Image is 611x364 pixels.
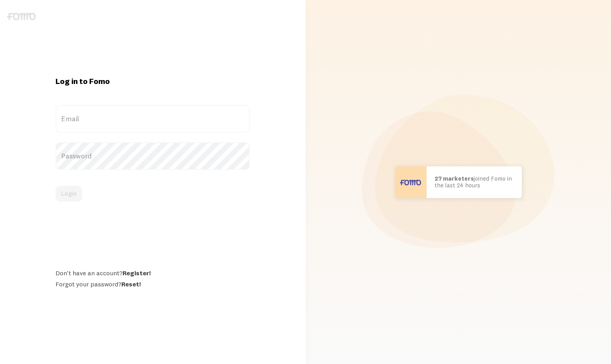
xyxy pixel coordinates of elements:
p: joined Fomo in the last 24 hours [435,175,514,189]
label: Password [56,142,250,170]
label: Email [56,105,250,133]
h1: Log in to Fomo [56,76,250,86]
a: Reset! [121,280,141,288]
b: 27 marketers [435,175,474,182]
img: User avatar [395,166,427,198]
img: fomo-logo-gray-b99e0e8ada9f9040e2984d0d95b3b12da0074ffd48d1e5cb62ac37fc77b0b268.svg [7,13,36,20]
div: Forgot your password? [56,280,250,288]
a: Register! [123,269,151,277]
div: Don't have an account? [56,269,250,277]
